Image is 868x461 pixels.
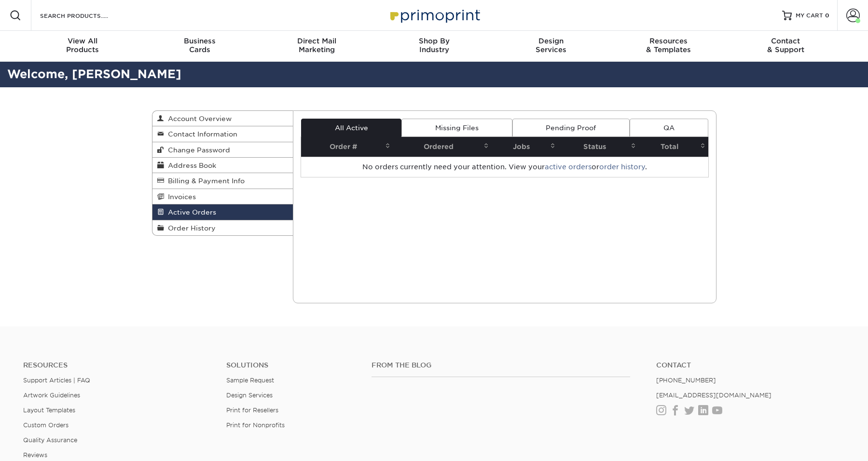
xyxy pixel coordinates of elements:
a: Sample Request [226,377,274,384]
h4: Resources [23,361,212,369]
th: Jobs [492,137,558,157]
span: Resources [610,37,727,45]
input: SEARCH PRODUCTS..... [39,10,133,21]
a: Change Password [152,142,293,158]
a: order history [599,163,645,171]
a: Custom Orders [23,421,69,429]
div: Products [24,37,141,54]
span: MY CART [796,12,823,20]
div: & Templates [610,37,727,54]
a: Pending Proof [512,119,630,137]
a: Order History [152,220,293,235]
a: [EMAIL_ADDRESS][DOMAIN_NAME] [656,392,772,399]
span: 0 [825,12,829,19]
span: Shop By [375,37,493,45]
span: Account Overview [164,115,232,122]
h4: From the Blog [372,361,630,369]
span: Invoices [164,193,196,201]
span: Contact Information [164,130,237,138]
a: Layout Templates [23,407,75,414]
th: Status [558,137,639,157]
a: DesignServices [493,31,610,62]
span: Address Book [164,162,216,169]
a: Contact [656,361,845,369]
a: Artwork Guidelines [23,392,80,399]
div: Marketing [258,37,375,54]
span: Order History [164,224,216,232]
a: Print for Resellers [226,407,278,414]
span: Design [493,37,610,45]
a: Resources& Templates [610,31,727,62]
a: Quality Assurance [23,436,77,444]
a: Account Overview [152,111,293,126]
span: Change Password [164,146,230,154]
span: Direct Mail [258,37,375,45]
span: View All [24,37,141,45]
a: View AllProducts [24,31,141,62]
div: Cards [141,37,258,54]
h4: Solutions [226,361,357,369]
a: Contact Information [152,126,293,142]
a: Print for Nonprofits [226,421,285,429]
a: Shop ByIndustry [375,31,493,62]
a: [PHONE_NUMBER] [656,377,716,384]
a: active orders [545,163,592,171]
td: No orders currently need your attention. View your or . [301,157,708,177]
th: Ordered [393,137,492,157]
div: & Support [727,37,844,54]
span: Active Orders [164,208,216,216]
th: Order # [301,137,393,157]
span: Business [141,37,258,45]
a: QA [630,119,708,137]
a: Billing & Payment Info [152,173,293,189]
div: Services [493,37,610,54]
a: Invoices [152,189,293,204]
span: Contact [727,37,844,45]
a: Active Orders [152,204,293,220]
a: Contact& Support [727,31,844,62]
a: All Active [301,119,401,137]
a: Address Book [152,158,293,173]
a: Design Services [226,392,273,399]
th: Total [639,137,708,157]
img: Primoprint [386,5,482,26]
a: Support Articles | FAQ [23,377,90,384]
a: Missing Files [401,119,512,137]
span: Billing & Payment Info [164,177,245,185]
a: Reviews [23,451,47,459]
a: BusinessCards [141,31,258,62]
div: Industry [375,37,493,54]
a: Direct MailMarketing [258,31,375,62]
